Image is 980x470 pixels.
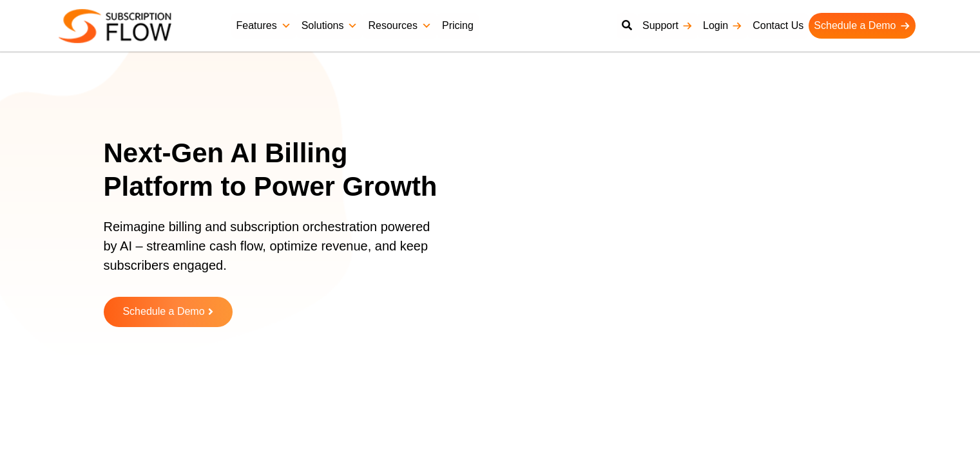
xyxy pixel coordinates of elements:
a: Schedule a Demo [809,13,915,39]
a: Resources [363,13,436,39]
span: Schedule a Demo [122,306,204,317]
a: Pricing [437,13,479,39]
a: Contact Us [747,13,809,39]
a: Features [231,13,296,39]
p: Reimagine billing and subscription orchestration powered by AI – streamline cash flow, optimize r... [104,217,439,288]
h1: Next-Gen AI Billing Platform to Power Growth [104,136,455,204]
a: Support [637,13,698,39]
a: Solutions [296,13,363,39]
a: Login [698,13,747,39]
img: Subscriptionflow [59,9,171,43]
a: Schedule a Demo [104,297,233,327]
